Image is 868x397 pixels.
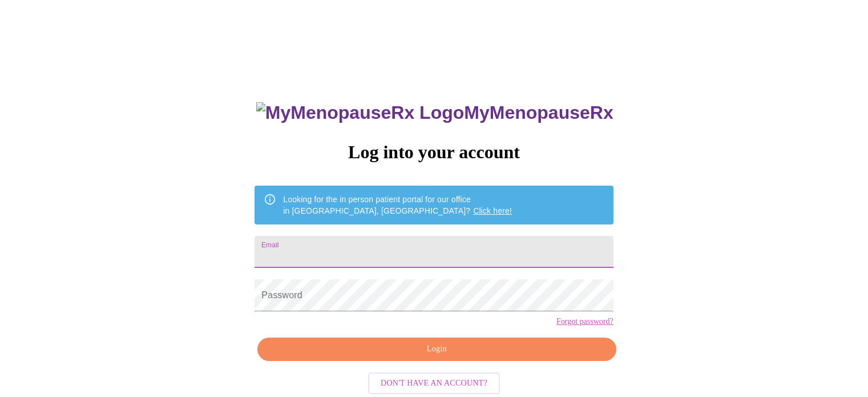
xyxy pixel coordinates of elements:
span: Login [271,342,603,356]
h3: MyMenopauseRx [256,102,613,123]
a: Forgot password? [556,317,613,326]
img: MyMenopauseRx Logo [256,102,464,123]
a: Click here! [473,206,512,215]
button: Don't have an account? [368,372,500,395]
h3: Log into your account [255,142,613,163]
div: Looking for the in person patient portal for our office in [GEOGRAPHIC_DATA], [GEOGRAPHIC_DATA]? [283,189,512,221]
button: Login [257,338,616,361]
a: Don't have an account? [365,377,503,387]
span: Don't have an account? [381,376,487,391]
